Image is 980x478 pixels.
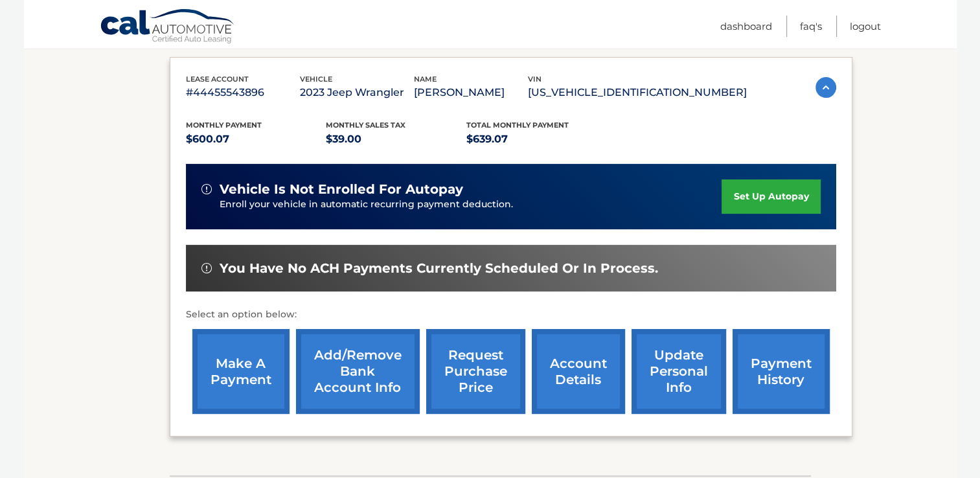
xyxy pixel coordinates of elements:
[850,16,881,37] a: Logout
[466,120,569,130] span: Total Monthly Payment
[300,74,332,84] span: vehicle
[815,77,836,98] img: accordion-active.svg
[220,260,658,277] span: You have no ACH payments currently scheduled or in process.
[720,16,772,37] a: Dashboard
[201,184,212,194] img: alert-white.svg
[220,181,463,198] span: vehicle is not enrolled for autopay
[466,130,607,148] p: $639.07
[733,329,830,414] a: payment history
[632,329,726,414] a: update personal info
[300,84,414,102] p: 2023 Jeep Wrangler
[528,84,747,102] p: [US_VEHICLE_IDENTIFICATION_NUMBER]
[192,329,290,414] a: make a payment
[414,84,528,102] p: [PERSON_NAME]
[414,74,437,84] span: name
[296,329,420,414] a: Add/Remove bank account info
[722,179,820,214] a: set up autopay
[528,74,541,84] span: vin
[532,329,625,414] a: account details
[426,329,525,414] a: request purchase price
[201,263,212,273] img: alert-white.svg
[220,198,722,212] p: Enroll your vehicle in automatic recurring payment deduction.
[100,8,236,46] a: Cal Automotive
[186,120,262,130] span: Monthly Payment
[186,84,300,102] p: #44455543896
[186,74,249,84] span: lease account
[186,307,836,323] p: Select an option below:
[186,130,326,148] p: $600.07
[326,130,466,148] p: $39.00
[326,120,405,130] span: Monthly sales Tax
[800,16,822,37] a: FAQ's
